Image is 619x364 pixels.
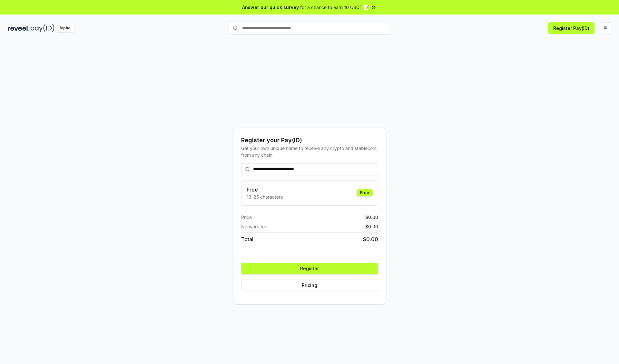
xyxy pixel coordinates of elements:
[56,24,74,32] div: Alpha
[300,4,369,11] span: for a chance to earn 10 USDT 📝
[548,22,594,34] button: Register Pay(ID)
[241,145,378,158] div: Get your own unique name to receive any crypto and stablecoin, from any chain
[365,214,378,221] span: $ 0.00
[241,136,378,145] div: Register your Pay(ID)
[31,24,54,32] img: pay_id
[241,223,267,230] span: Network fee
[241,280,378,291] button: Pricing
[241,235,253,243] span: Total
[241,263,378,274] button: Register
[247,193,283,200] p: 13-25 characters
[365,223,378,230] span: $ 0.00
[247,186,283,193] h3: Free
[242,4,299,11] span: Answer our quick survey
[363,235,378,243] span: $ 0.00
[357,189,373,196] div: Free
[8,24,29,32] img: reveel_dark
[241,214,252,221] span: Price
